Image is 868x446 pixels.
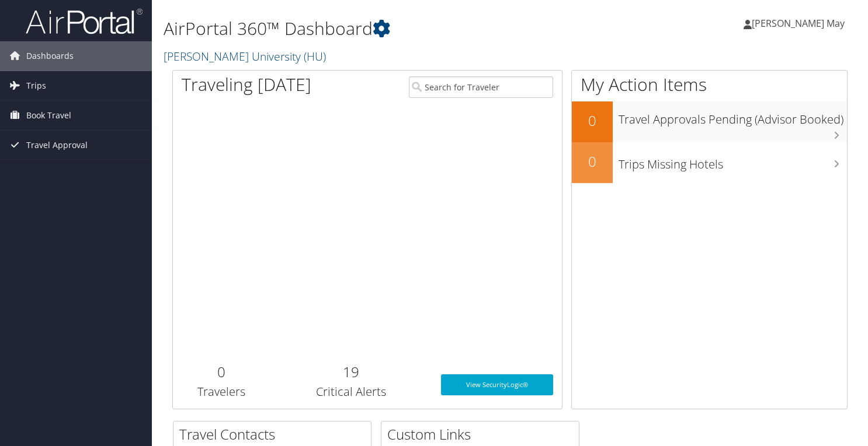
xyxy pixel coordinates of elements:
[182,362,262,382] h2: 0
[26,101,71,130] span: Book Travel
[26,8,143,35] img: airportal-logo.png
[26,71,46,100] span: Trips
[572,72,847,97] h1: My Action Items
[619,106,847,128] h3: Travel Approvals Pending (Advisor Booked)
[409,76,554,98] input: Search for Traveler
[26,131,88,160] span: Travel Approval
[619,150,847,173] h3: Trips Missing Hotels
[26,41,74,71] span: Dashboards
[182,384,262,400] h3: Travelers
[279,362,424,382] h2: 19
[572,152,613,171] h2: 0
[572,142,847,183] a: 0Trips Missing Hotels
[744,6,856,41] a: [PERSON_NAME] May
[279,384,424,400] h3: Critical Alerts
[164,48,329,64] a: [PERSON_NAME] University (HU)
[752,17,845,30] span: [PERSON_NAME] May
[572,111,613,131] h2: 0
[387,424,579,444] h2: Custom Links
[179,424,371,444] h2: Travel Contacts
[182,72,311,97] h1: Traveling [DATE]
[441,374,553,395] a: View SecurityLogic®
[164,16,626,41] h1: AirPortal 360™ Dashboard
[572,101,847,142] a: 0Travel Approvals Pending (Advisor Booked)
